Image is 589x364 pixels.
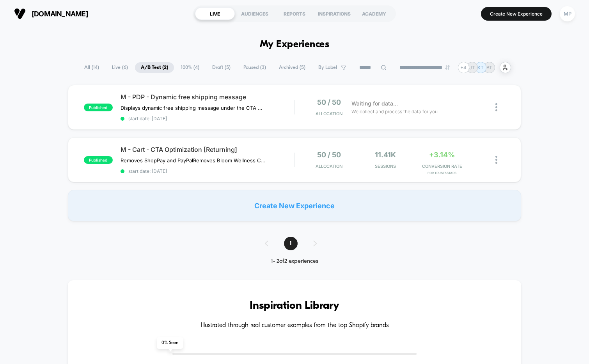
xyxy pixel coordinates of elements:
img: close [495,156,497,164]
span: Removes ShopPay and PayPalRemoves Bloom Wellness Club﻿Increases CTA font sizeAdds padding to move... [121,157,265,164]
span: Live ( 6 ) [106,62,134,73]
p: KT [477,65,484,70]
img: Visually logo [14,8,26,19]
div: + 4 [458,62,469,73]
span: By Label [318,65,337,70]
span: Allocation [316,164,342,169]
span: start date: [DATE] [121,168,294,174]
span: [DOMAIN_NAME] [32,10,88,18]
span: CONVERSION RATE [416,164,468,169]
span: 100% ( 4 ) [175,62,205,73]
h4: Illustrated through real customer examples from the top Shopify brands [91,322,498,329]
span: We collect and process the data for you [351,108,438,115]
span: Sessions [359,164,412,169]
span: 50 / 50 [317,151,341,159]
span: M - Cart - CTA Optimization [Returning] [121,146,294,153]
button: [DOMAIN_NAME] [12,7,90,20]
div: INSPIRATIONS [314,7,354,20]
span: for Trust5Stars [416,171,468,175]
span: start date: [DATE] [121,116,294,121]
img: close [495,103,497,111]
span: A/B Test ( 2 ) [135,62,174,73]
span: Archived ( 5 ) [273,62,311,73]
button: MP [557,6,577,22]
span: 50 / 50 [317,98,341,106]
p: BT [486,65,492,70]
button: Create New Experience [481,7,552,21]
span: Displays dynamic free shipping message under the CTA when the cart is over $30 (US only) [121,105,265,111]
h1: My Experiences [260,39,330,50]
span: +3.14% [429,151,455,159]
span: Allocation [316,111,342,116]
h3: Inspiration Library [91,300,498,312]
div: MP [560,6,575,21]
div: AUDIENCES [235,7,275,20]
div: 1 - 2 of 2 experiences [257,258,332,265]
span: Paused ( 3 ) [238,62,272,73]
div: Create New Experience [68,190,522,221]
span: published [84,156,113,164]
span: M - PDP - Dynamic free shipping message [121,93,294,101]
p: JT [469,65,475,70]
div: REPORTS [275,7,314,20]
span: Waiting for data... [351,99,398,108]
span: Draft ( 5 ) [206,62,236,73]
span: All ( 14 ) [78,62,105,73]
span: published [84,104,113,111]
span: 0 % Seen [157,337,183,349]
span: 1 [284,237,298,250]
div: LIVE [195,7,235,20]
span: 11.41k [375,151,396,159]
img: end [445,65,450,70]
div: ACADEMY [354,7,394,20]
